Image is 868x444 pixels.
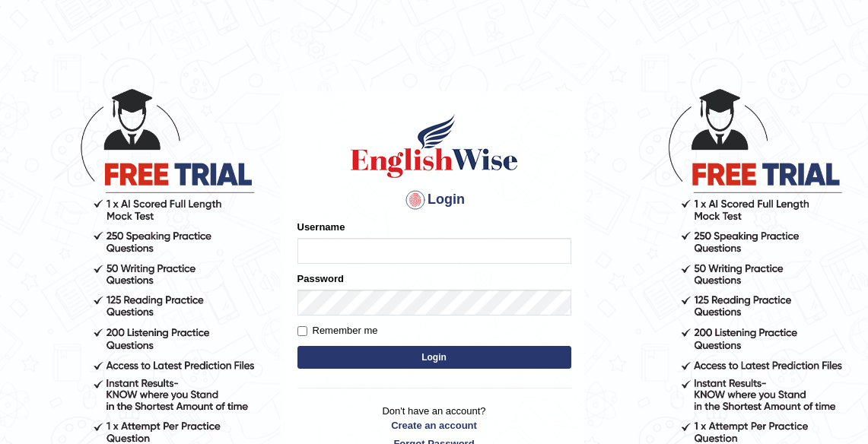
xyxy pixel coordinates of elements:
a: Create an account [297,418,571,433]
input: Remember me [297,326,307,336]
label: Username [297,220,345,234]
label: Remember me [297,323,378,338]
button: Login [297,346,571,369]
h4: Login [297,188,571,212]
label: Password [297,271,344,286]
img: Logo of English Wise sign in for intelligent practice with AI [348,112,521,180]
